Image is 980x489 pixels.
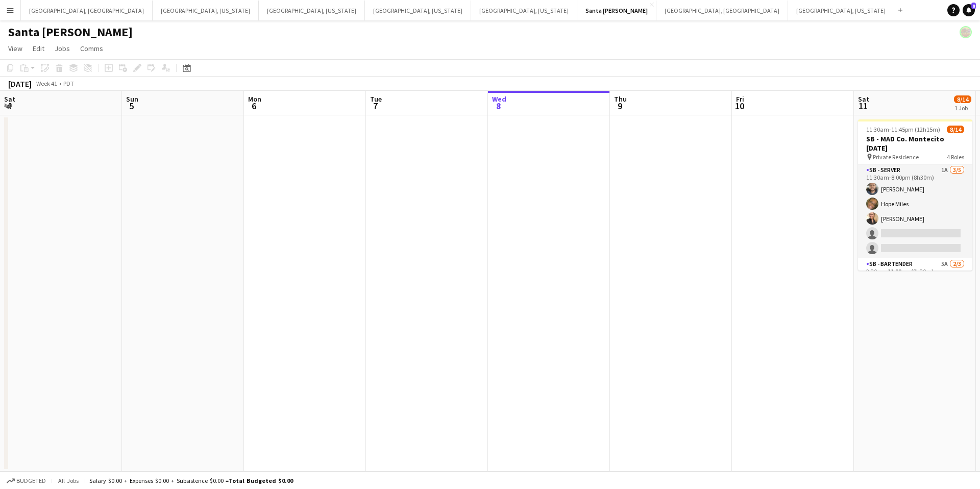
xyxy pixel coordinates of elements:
[126,94,138,104] span: Sun
[8,25,133,40] h1: Santa [PERSON_NAME]
[76,42,107,55] a: Comms
[29,42,48,55] a: Edit
[365,1,471,20] button: [GEOGRAPHIC_DATA], [US_STATE]
[56,477,81,484] span: All jobs
[856,100,869,112] span: 11
[259,1,365,20] button: [GEOGRAPHIC_DATA], [US_STATE]
[858,119,972,271] app-job-card: 11:30am-11:45pm (12h15m)8/14SB - MAD Co. Montecito [DATE] Private Residence4 RolesSB - Server1A3/...
[5,475,47,486] button: Budgeted
[656,1,788,20] button: [GEOGRAPHIC_DATA], [GEOGRAPHIC_DATA]
[4,42,27,55] a: View
[89,477,293,484] div: Salary $0.00 + Expenses $0.00 + Subsistence $0.00 =
[947,126,964,133] span: 8/14
[229,477,293,484] span: Total Budgeted $0.00
[858,134,972,153] h3: SB - MAD Co. Montecito [DATE]
[971,3,976,9] span: 8
[614,94,627,104] span: Thu
[858,164,972,258] app-card-role: SB - Server1A3/511:30am-8:00pm (8h30m)[PERSON_NAME]Hope Miles[PERSON_NAME]
[80,44,103,53] span: Comms
[55,44,70,53] span: Jobs
[491,100,506,112] span: 8
[34,80,59,87] span: Week 41
[51,42,74,55] a: Jobs
[4,94,15,104] span: Sat
[734,100,744,112] span: 10
[63,80,74,87] div: PDT
[963,4,975,16] a: 8
[8,44,22,53] span: View
[370,94,382,104] span: Tue
[16,477,46,484] span: Budgeted
[960,26,972,38] app-user-avatar: Rollin Hero
[858,94,869,104] span: Sat
[248,94,261,104] span: Mon
[577,1,656,20] button: Santa [PERSON_NAME]
[21,1,153,20] button: [GEOGRAPHIC_DATA], [GEOGRAPHIC_DATA]
[8,79,32,89] div: [DATE]
[125,100,138,112] span: 5
[471,1,577,20] button: [GEOGRAPHIC_DATA], [US_STATE]
[247,100,261,112] span: 6
[858,258,972,323] app-card-role: SB - Bartender5A2/32:30pm-11:00pm (8h30m)
[873,153,919,161] span: Private Residence
[369,100,382,112] span: 7
[866,126,940,133] span: 11:30am-11:45pm (12h15m)
[954,104,971,112] div: 1 Job
[736,94,744,104] span: Fri
[492,94,506,104] span: Wed
[153,1,259,20] button: [GEOGRAPHIC_DATA], [US_STATE]
[954,95,971,103] span: 8/14
[788,1,894,20] button: [GEOGRAPHIC_DATA], [US_STATE]
[947,153,964,161] span: 4 Roles
[33,44,44,53] span: Edit
[612,100,627,112] span: 9
[3,100,15,112] span: 4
